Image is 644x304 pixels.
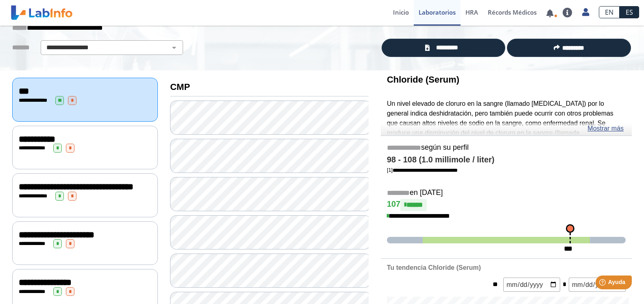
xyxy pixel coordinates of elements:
[465,8,478,16] span: HRA
[170,82,190,92] b: CMP
[572,272,635,295] iframe: Help widget launcher
[569,278,626,292] input: mm/dd/yyyy
[387,155,626,165] h4: 98 - 108 (1.0 millimole / liter)
[587,124,624,133] a: Mostrar más
[387,99,626,167] p: Un nivel elevado de cloruro en la sangre (llamado [MEDICAL_DATA]) por lo general indica deshidrat...
[387,143,626,153] h5: según su perfil
[503,278,560,292] input: mm/dd/yyyy
[387,264,481,271] b: Tu tendencia Chloride (Serum)
[387,74,459,85] b: Chloride (Serum)
[387,188,626,198] h5: en [DATE]
[599,6,620,18] a: EN
[620,6,639,18] a: ES
[387,199,626,211] h4: 107
[387,167,458,173] a: [1]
